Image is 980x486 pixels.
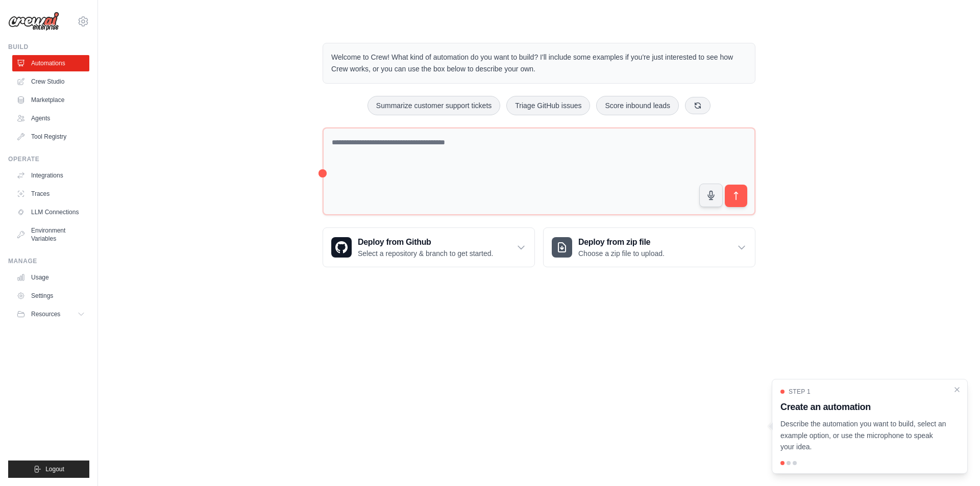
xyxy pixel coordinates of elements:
a: Marketplace [12,92,89,108]
h3: Create an automation [780,400,947,414]
h3: Deploy from Github [358,236,493,248]
h3: Deploy from zip file [578,236,665,248]
button: Close walkthrough [953,386,961,394]
button: Resources [12,306,89,322]
button: Summarize customer support tickets [367,96,500,115]
a: Automations [12,55,89,71]
p: Select a repository & branch to get started. [358,248,493,259]
p: Welcome to Crew! What kind of automation do you want to build? I'll include some examples if you'... [331,52,747,75]
a: Traces [12,186,89,202]
a: Settings [12,288,89,304]
a: Agents [12,110,89,126]
a: Tool Registry [12,129,89,145]
a: Integrations [12,167,89,184]
img: Logo [8,12,59,31]
div: Manage [8,257,89,265]
button: Triage GitHub issues [506,96,590,115]
p: Describe the automation you want to build, select an example option, or use the microphone to spe... [780,418,947,453]
p: Choose a zip file to upload. [578,248,665,259]
a: Environment Variables [12,222,89,247]
button: Logout [8,461,89,478]
button: Score inbound leads [596,96,679,115]
span: Logout [45,465,64,473]
div: Build [8,43,89,51]
a: Usage [12,269,89,286]
a: LLM Connections [12,204,89,220]
span: Step 1 [789,388,811,396]
a: Crew Studio [12,73,89,90]
span: Resources [31,310,60,318]
div: Operate [8,155,89,163]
